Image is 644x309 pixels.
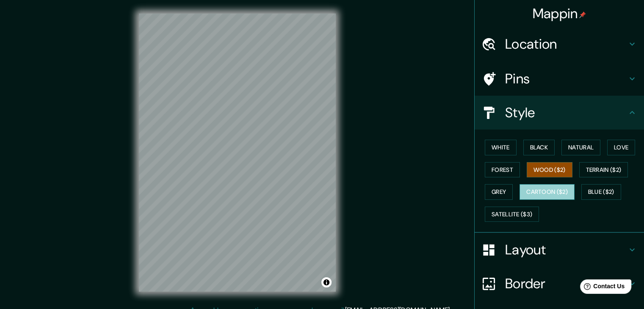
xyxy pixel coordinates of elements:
button: White [485,140,517,155]
div: Layout [475,233,644,267]
img: pin-icon.png [579,11,586,18]
h4: Pins [505,70,627,87]
button: Love [607,140,635,155]
button: Forest [485,162,520,178]
button: Terrain ($2) [579,162,628,178]
iframe: Help widget launcher [569,276,635,300]
button: Wood ($2) [527,162,572,178]
button: Satellite ($3) [485,207,539,222]
button: Blue ($2) [581,184,621,200]
h4: Location [505,36,627,52]
h4: Border [505,275,627,292]
div: Pins [475,62,644,96]
h4: Mappin [533,5,586,22]
button: Black [523,140,555,155]
div: Location [475,27,644,61]
button: Toggle attribution [321,277,332,287]
button: Cartoon ($2) [520,184,575,200]
div: Border [475,267,644,301]
h4: Style [505,104,627,121]
button: Grey [485,184,513,200]
div: Style [475,96,644,130]
button: Natural [561,140,600,155]
h4: Layout [505,241,627,258]
canvas: Map [139,14,336,292]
